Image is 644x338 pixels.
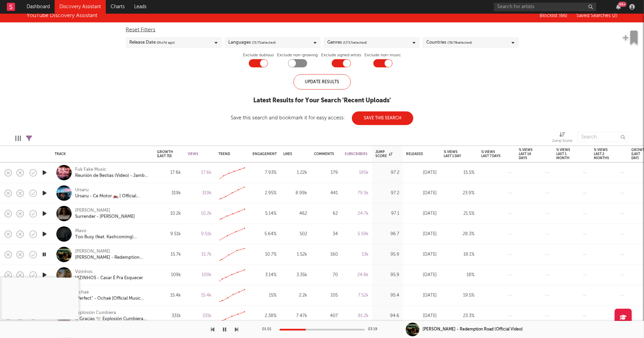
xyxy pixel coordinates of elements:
div: Comments [314,152,334,156]
div: 99 + [618,2,627,7]
a: Mavo [75,228,86,234]
button: 99+ [616,4,621,10]
div: [PERSON_NAME] [75,248,110,254]
div: 01:01 [262,325,276,334]
div: 28.3 % [444,230,474,238]
div: 1.52k [283,250,307,259]
div: [DATE] [406,250,437,259]
div: 2.95 % [253,189,276,197]
div: % Views Last 14 Days [519,148,539,160]
div: Release Date [130,39,175,47]
div: 7.93 % [253,168,276,177]
div: Update Results [294,74,351,90]
div: 109k [157,271,181,279]
div: % Views Last 1 Day [444,150,464,158]
div: 97.2 [375,189,399,197]
div: 79.5k [345,189,369,197]
div: Reunión de Bestias (Video) - Jamby El Favo, DEUXER, [GEOGRAPHIC_DATA], Rik El Aslan, Elepz, AND3R [75,173,148,179]
div: 15 % [253,291,276,299]
div: [DATE] [406,312,437,320]
div: 10.2k [188,209,212,218]
div: 185k [345,168,369,177]
div: 109k [188,271,212,279]
div: 179 [314,168,338,177]
span: ( 71 / 71 selected) [252,39,276,47]
a: Vizinhos [75,269,92,275]
div: 17.6k [157,168,181,177]
span: ( 2 ) [612,13,617,18]
div: 15.4k [188,291,212,299]
div: 5.59k [345,230,369,238]
div: 62 [314,209,338,218]
button: Saved Searches (2) [574,13,617,18]
div: [DATE] [406,189,437,197]
div: [PERSON_NAME] [75,207,110,214]
a: [PERSON_NAME] - Redemption Road (Official Video) [75,254,148,261]
div: 19.5 % [444,291,474,299]
div: 95.9 [375,250,399,259]
div: 462 [283,209,307,218]
div: [DATE] [406,230,437,238]
div: 15.5 % [444,168,474,177]
div: 2.38 % [253,312,276,320]
div: 7.52k [345,291,369,299]
div: 502 [283,230,307,238]
span: ( 66 ) [559,13,567,18]
div: Reset Filters [126,26,518,34]
div: 15.7k [157,250,181,259]
label: Exclude non-growing [277,51,318,59]
div: 331k [188,312,212,320]
div: Engagement [253,152,277,156]
a: Ursaru - Ce Motor 🏍️ | Official Video [75,193,148,199]
div: 7.47k [283,312,307,320]
div: 10.2k [157,209,181,218]
div: Jump Score [552,137,572,145]
a: Surrender - [PERSON_NAME] [75,214,135,220]
div: 15.4k [157,291,181,299]
div: Jump Score [375,150,392,158]
button: Save This Search [352,112,413,125]
span: Saved Searches [576,13,617,18]
div: [DATE] [406,168,437,177]
div: 18 % [444,271,474,279]
div: [DATE] [406,209,437,218]
div: 97.1 [375,209,399,218]
a: VIZINHOS - Casar É Pra Esquecer [75,275,143,281]
div: “Perfect” - Ochaè [Official Music Video] [75,295,148,302]
div: 8.99k [283,189,307,197]
div: 23.9 % [444,189,474,197]
div: 15.7k [188,250,212,259]
div: % Views Last 2 Months [594,148,614,160]
div: Growth (last 7d) [157,150,173,158]
div: 97.2 [375,168,399,177]
div: 94.6 [375,312,399,320]
div: 331k [157,312,181,320]
iframe: Shona Prince - Redemption Road (Official Video) [2,278,78,319]
div: Edit Columns [15,129,21,148]
div: Latest Results for Your Search ' Recent Uploads ' [231,97,413,105]
div: ♫ Gracias 🕊️ Explosión Cumbiera 🔥 Cumbia 2025 [75,316,148,322]
label: Exclude non-music [364,51,401,59]
div: 23.3 % [444,312,474,320]
div: Likes [283,152,297,156]
div: Filters(2 filters active) [26,129,32,148]
div: [DATE] [406,271,437,279]
div: 441 [314,189,338,197]
a: Fuk Fake Music [75,166,106,173]
div: YouTube Discovery Assistant [27,12,97,20]
a: Ursaru [75,187,89,193]
a: Explosión Cumbiera [75,310,116,316]
div: 3.14 % [253,271,276,279]
div: 18.1 % [444,250,474,259]
div: 5.64 % [253,230,276,238]
div: Countries [427,39,472,47]
div: 21.5 % [444,209,474,218]
div: Views [188,152,201,156]
div: 95.4 [375,291,399,299]
div: Jump Score [552,129,572,148]
input: Search... [577,132,629,142]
